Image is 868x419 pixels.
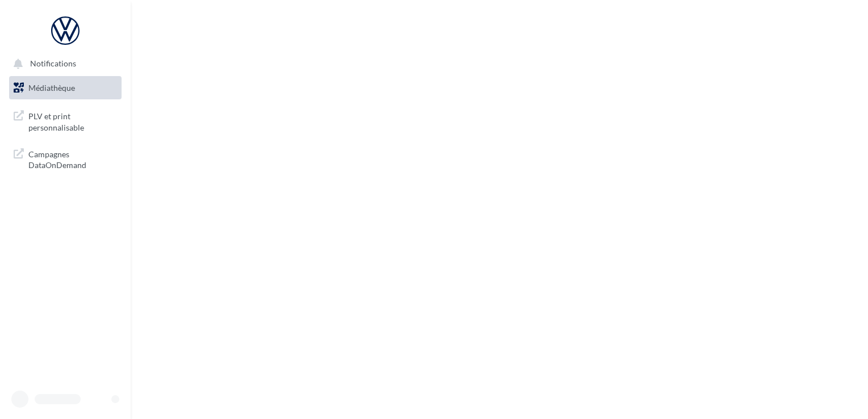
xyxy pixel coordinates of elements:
span: Campagnes DataOnDemand [28,146,117,171]
span: PLV et print personnalisable [28,108,117,133]
span: Médiathèque [28,83,75,93]
a: Médiathèque [7,76,124,100]
a: PLV et print personnalisable [7,104,124,137]
a: Campagnes DataOnDemand [7,142,124,175]
span: Notifications [30,59,76,69]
